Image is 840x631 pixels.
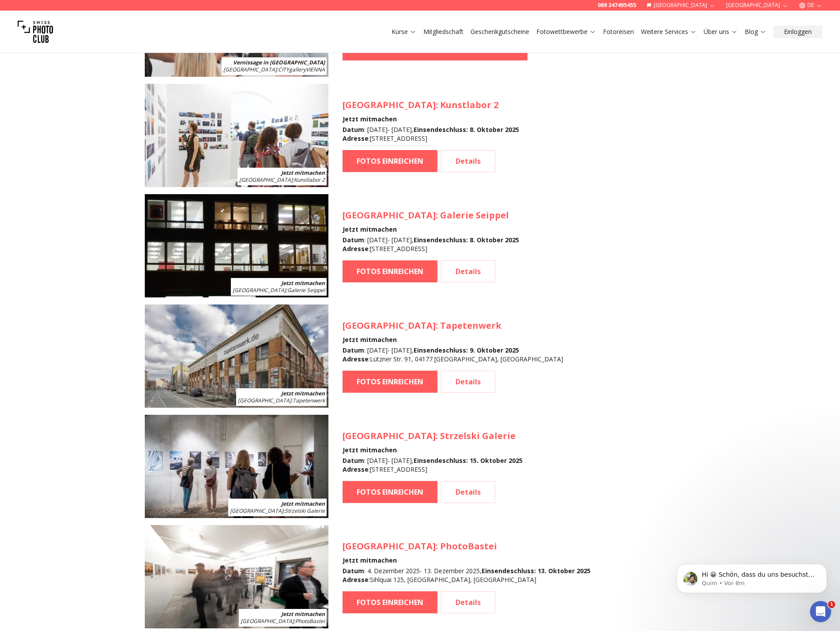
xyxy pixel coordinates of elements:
[343,125,519,143] div: : [DATE] - [DATE] , : [STREET_ADDRESS]
[641,27,697,36] a: Weitere Services
[343,430,523,442] h3: : Strzelski Galerie
[828,601,835,608] span: 1
[441,150,495,172] a: Details
[663,545,840,607] iframe: Intercom notifications Nachricht
[223,66,277,73] span: [GEOGRAPHIC_DATA]
[343,567,364,575] b: Datum
[414,125,519,134] b: Einsendeschluss : 8. Oktober 2025
[233,286,325,294] span: : Galerie Seippel
[745,27,766,36] a: Blog
[441,591,495,613] a: Details
[241,617,325,625] span: : PhotoBastei
[281,169,325,177] b: Jetzt mitmachen
[343,567,591,584] div: : 4. Dezember 2025 - 13. Dezember 2025 , : Sihlquai 125, [GEOGRAPHIC_DATA], [GEOGRAPHIC_DATA]
[343,556,591,565] h4: Jetzt mitmachen
[603,27,634,36] a: Fotoreisen
[230,507,283,515] span: [GEOGRAPHIC_DATA]
[281,279,325,287] b: Jetzt mitmachen
[343,465,369,473] b: Adresse
[637,26,700,38] button: Weitere Services
[145,304,328,408] img: SPC Photo Awards LEIPZIG November 2025
[145,525,328,628] img: SPC Photo Awards Zürich: Dezember 2025
[343,99,436,111] span: [GEOGRAPHIC_DATA]
[281,390,325,397] b: Jetzt mitmachen
[343,125,364,134] b: Datum
[343,244,369,253] b: Adresse
[343,115,519,124] h4: Jetzt mitmachen
[343,260,437,282] a: FOTOS EINREICHEN
[343,346,563,364] div: : [DATE] - [DATE] , : Lützner Str. 91, 04177 [GEOGRAPHIC_DATA], [GEOGRAPHIC_DATA]
[343,319,563,332] h3: : Tapetenwerk
[233,59,325,66] b: Vernissage in [GEOGRAPHIC_DATA]
[414,236,519,244] b: Einsendeschluss : 8. Oktober 2025
[482,567,591,575] b: Einsendeschluss : 13. Oktober 2025
[420,26,467,38] button: Mitgliedschaft
[343,319,436,331] span: [GEOGRAPHIC_DATA]
[343,456,364,465] b: Datum
[392,27,416,36] a: Kurse
[145,84,328,187] img: SPC Photo Awards MÜNCHEN November 2025
[343,99,519,111] h3: : Kunstlabor 2
[414,456,523,465] b: Einsendeschluss : 15. Oktober 2025
[343,150,437,172] a: FOTOS EINREICHEN
[343,456,523,474] div: : [DATE] - [DATE] , : [STREET_ADDRESS]
[599,26,637,38] button: Fotoreisen
[741,26,770,38] button: Blog
[343,446,523,454] h4: Jetzt mitmachen
[241,617,294,625] span: [GEOGRAPHIC_DATA]
[343,430,436,442] span: [GEOGRAPHIC_DATA]
[700,26,741,38] button: Über uns
[343,591,437,613] a: FOTOS EINREICHEN
[343,371,437,393] a: FOTOS EINREICHEN
[598,2,636,9] a: 069 247495455
[145,415,328,518] img: SPC Photo Awards STUTTGART November 2025
[388,26,420,38] button: Kurse
[704,27,738,36] a: Über uns
[230,507,325,515] span: : Strzelski Galerie
[238,397,325,404] span: : Tapetenwerk
[18,14,53,49] img: Swiss photo club
[343,134,369,143] b: Adresse
[533,26,599,38] button: Fotowettbewerbe
[343,209,519,222] h3: : Galerie Seippel
[423,27,463,36] a: Mitgliedschaft
[810,601,831,622] iframe: Intercom live chat
[233,286,286,294] span: [GEOGRAPHIC_DATA]
[343,575,369,584] b: Adresse
[238,397,291,404] span: [GEOGRAPHIC_DATA]
[239,176,325,184] span: : Kunstlabor 2
[467,26,533,38] button: Geschenkgutscheine
[145,194,328,297] img: SPC Photo Awards KÖLN November 2025
[773,26,822,38] button: Einloggen
[441,260,495,282] a: Details
[343,236,519,253] div: : [DATE] - [DATE] , : [STREET_ADDRESS]
[343,346,364,354] b: Datum
[281,500,325,507] b: Jetzt mitmachen
[343,209,436,221] span: [GEOGRAPHIC_DATA]
[441,371,495,393] a: Details
[343,355,369,363] b: Adresse
[343,225,519,234] h4: Jetzt mitmachen
[223,66,325,73] span: : CITYgalleryVIENNA
[343,236,364,244] b: Datum
[343,335,563,344] h4: Jetzt mitmachen
[343,481,437,503] a: FOTOS EINREICHEN
[441,481,495,503] a: Details
[343,540,436,552] span: [GEOGRAPHIC_DATA]
[239,176,293,184] span: [GEOGRAPHIC_DATA]
[536,27,596,36] a: Fotowettbewerbe
[343,540,591,552] h3: : PhotoBastei
[471,27,529,36] a: Geschenkgutscheine
[414,346,519,354] b: Einsendeschluss : 9. Oktober 2025
[281,610,325,618] b: Jetzt mitmachen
